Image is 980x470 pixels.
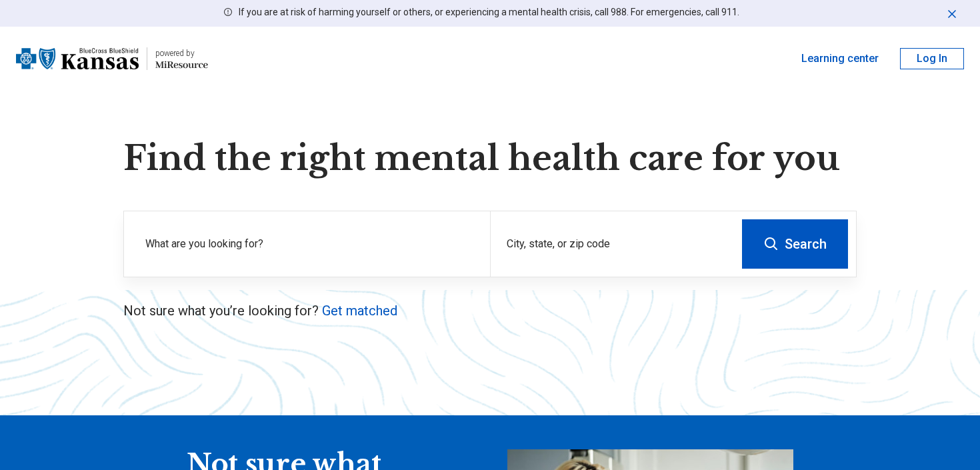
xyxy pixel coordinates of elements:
[322,303,397,319] a: Get matched
[123,301,857,320] p: Not sure what you’re looking for?
[145,236,474,252] label: What are you looking for?
[123,139,857,179] h1: Find the right mental health care for you
[900,48,964,69] button: Log In
[16,43,208,75] a: Blue Cross Blue Shield Kansaspowered by
[742,219,848,269] button: Search
[801,51,879,67] a: Learning center
[239,5,739,19] p: If you are at risk of harming yourself or others, or experiencing a mental health crisis, call 98...
[16,43,139,75] img: Blue Cross Blue Shield Kansas
[945,5,959,21] button: Dismiss
[155,47,208,59] div: powered by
